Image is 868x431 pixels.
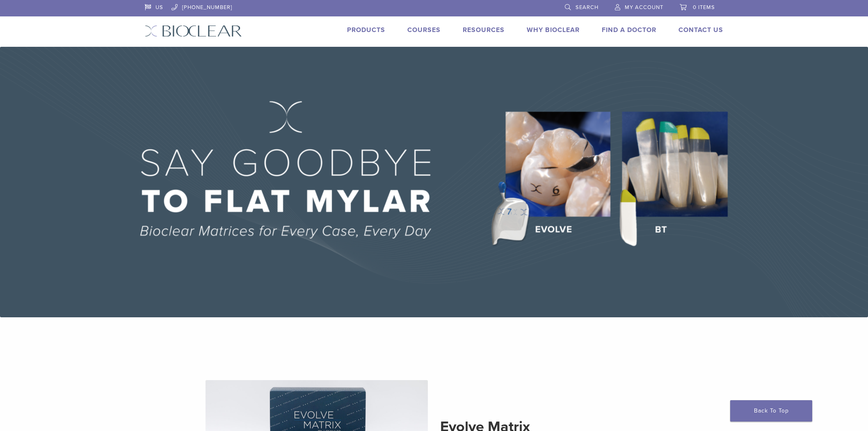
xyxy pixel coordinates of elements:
img: Bioclear [145,25,242,37]
a: Find A Doctor [602,26,656,34]
a: Why Bioclear [527,26,580,34]
a: Products [347,26,385,34]
span: 0 items [693,4,715,11]
span: My Account [625,4,663,11]
a: Contact Us [678,26,723,34]
a: Courses [407,26,441,34]
a: Resources [463,26,505,34]
a: Back To Top [730,400,812,422]
span: Search [576,4,598,11]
